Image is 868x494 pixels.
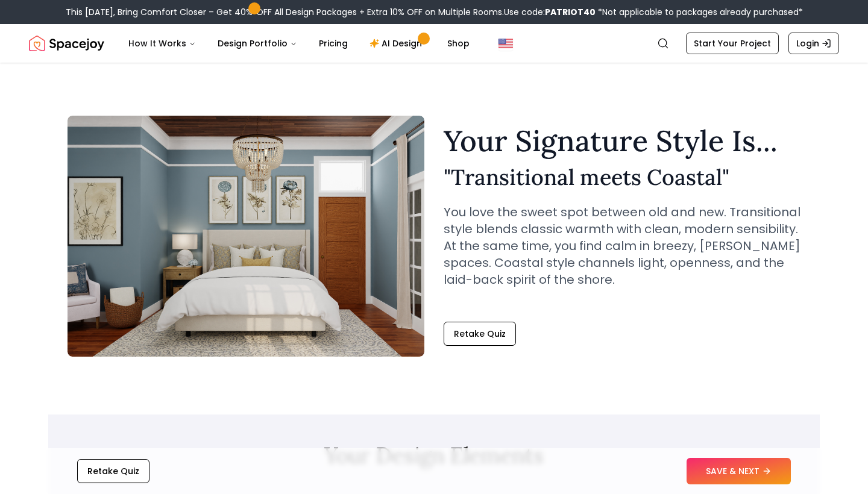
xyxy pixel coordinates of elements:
b: PATRIOT40 [545,6,596,18]
h1: Your Signature Style Is... [444,127,800,155]
nav: Main [119,31,479,55]
div: This [DATE], Bring Comfort Closer – Get 40% OFF All Design Packages + Extra 10% OFF on Multiple R... [66,6,803,18]
a: Login [788,33,839,54]
a: Start Your Project [686,33,779,54]
a: Pricing [309,31,357,55]
button: Retake Quiz [444,322,516,346]
h2: Your Design Elements [68,443,800,467]
a: AI Design [360,31,435,55]
p: You love the sweet spot between old and new. Transitional style blends classic warmth with clean,... [444,204,800,288]
img: Spacejoy Logo [29,31,104,55]
button: How It Works [119,31,206,55]
a: Shop [438,31,479,55]
img: United States [498,36,513,51]
button: Retake Quiz [77,459,149,483]
h2: " Transitional meets Coastal " [444,165,800,189]
span: Use code: [504,6,596,18]
button: Design Portfolio [208,31,307,55]
a: Spacejoy [29,31,104,55]
button: SAVE & NEXT [687,458,791,484]
span: *Not applicable to packages already purchased* [596,6,803,18]
img: Transitional meets Coastal Style Example [68,116,424,357]
nav: Global [29,24,839,63]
